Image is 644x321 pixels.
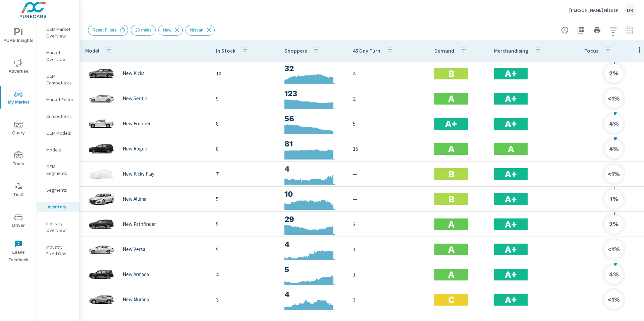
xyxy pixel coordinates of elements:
span: Nissan [186,27,207,33]
img: glamour [88,88,115,109]
h6: 2% [609,70,619,77]
p: 5 [353,120,424,128]
h3: 32 [284,63,342,74]
p: 4 [353,69,424,77]
p: 4 [216,270,274,278]
h2: A+ [505,118,517,130]
h6: <1% [608,95,620,102]
div: Competitors [37,111,79,121]
span: New [159,27,175,33]
img: glamour [88,239,115,259]
p: 15 [353,145,424,153]
div: Nissan [185,25,215,36]
span: My Market [2,90,35,106]
div: Segments [37,185,79,195]
h6: 1% [610,196,618,202]
div: Market Editor [37,94,79,105]
p: OEM Competitors [46,73,74,86]
h3: 29 [284,213,342,225]
p: New Versa [123,246,145,252]
p: 5 [216,245,274,253]
p: 3 [216,296,274,304]
button: Print Report [590,23,604,37]
div: Inventory [37,202,79,212]
h6: <1% [608,246,620,253]
p: New Kicks Play [123,171,154,177]
h2: B [448,68,454,79]
h2: A+ [505,294,517,306]
p: Industry Overview [46,220,74,234]
p: Shoppers [284,47,307,54]
p: New Armada [123,271,149,277]
button: Apply Filters [606,23,620,37]
p: 8 [216,120,274,128]
h2: A+ [505,193,517,205]
p: New Murano [123,297,149,303]
div: OEM Market Overview [37,24,79,41]
span: Tier2 [2,182,35,199]
p: 3 [353,296,424,304]
h6: 2% [609,221,619,228]
h6: 4% [609,120,619,127]
p: [PERSON_NAME] Nissan [569,7,619,13]
p: 45 Day Turn [353,47,380,54]
p: 1 [353,245,424,253]
p: OEM Models [46,130,74,136]
h6: 4% [609,145,619,152]
h6: <1% [608,296,620,303]
span: Query [2,121,35,137]
img: glamour [88,214,115,234]
p: New Pathfinder [123,221,156,227]
span: Driver [2,213,35,230]
p: Market Editor [46,96,74,103]
div: OEM Competitors [37,71,79,88]
span: Reset Filters [88,27,121,33]
span: Advertise [2,59,35,75]
p: New Sentra [123,95,148,102]
h2: A+ [505,269,517,280]
div: Market Overview [37,48,79,64]
span: 20 miles [131,27,155,33]
p: Competitors [46,113,74,120]
p: 9 [216,94,274,103]
p: 5 [216,195,274,203]
span: Tools [2,151,35,168]
h2: A+ [445,118,457,130]
span: PURE Insights [2,28,35,45]
h3: 4 [284,239,342,250]
h3: 56 [284,113,342,124]
h2: A [448,269,454,280]
h2: B [448,168,454,180]
img: glamour [88,264,115,284]
h2: A [448,244,454,255]
h2: A+ [505,68,517,79]
p: New Frontier [123,121,151,127]
img: glamour [88,114,115,134]
p: Market Overview [46,49,74,63]
p: — [353,170,424,178]
p: 5 [216,220,274,228]
h6: <1% [608,171,620,177]
h2: C [448,294,454,306]
p: — [353,195,424,203]
h2: B [448,193,454,205]
p: Segments [46,187,74,193]
div: Industry Fixed Ops [37,242,79,259]
div: nav menu [0,20,37,267]
img: glamour [88,164,115,184]
img: glamour [88,63,115,83]
p: New Altima [123,196,146,202]
p: Demand [434,47,454,54]
div: Reset Filters [88,25,128,36]
img: glamour [88,189,115,209]
p: Focus [584,47,598,54]
h2: A+ [505,168,517,180]
p: OEM Segments [46,163,74,177]
h3: 4 [284,289,342,300]
h2: A [508,143,514,155]
div: Models [37,145,79,155]
p: Model [85,47,99,54]
div: DR [624,4,636,16]
p: 2 [353,94,424,103]
div: Industry Overview [37,218,79,235]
